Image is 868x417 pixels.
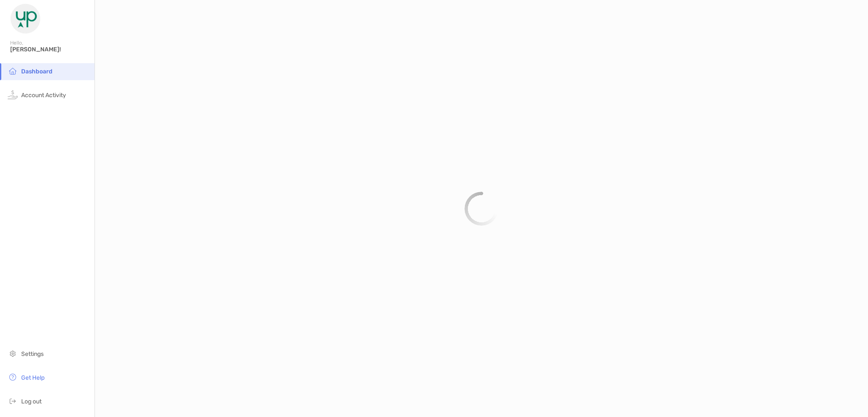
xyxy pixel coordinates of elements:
span: Log out [21,398,42,405]
img: activity icon [8,90,18,100]
img: household icon [8,66,18,76]
img: get-help icon [8,372,18,382]
span: Account Activity [21,92,66,99]
span: Get Help [21,374,45,381]
img: settings icon [8,348,18,358]
span: Dashboard [21,68,53,75]
img: Zoe Logo [10,3,41,34]
span: Settings [21,350,44,358]
span: [PERSON_NAME]! [10,46,89,53]
img: logout icon [8,396,18,406]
